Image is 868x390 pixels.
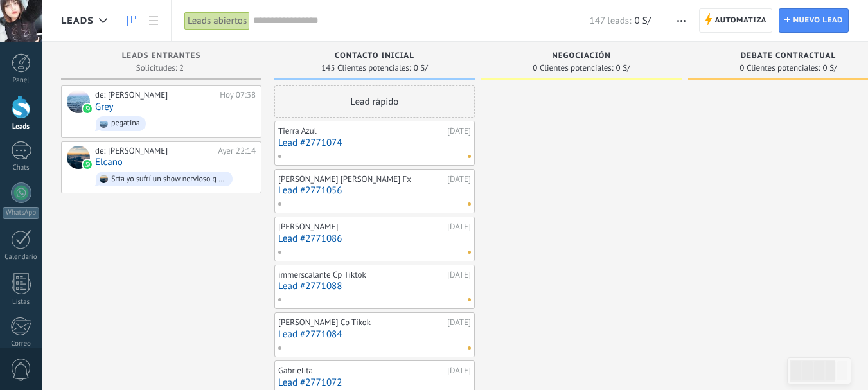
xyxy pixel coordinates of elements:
[740,64,820,72] span: 0 Clientes potenciales:
[616,64,630,72] span: 0 S/
[741,51,836,60] span: Debate contractual
[83,104,92,113] img: waba.svg
[220,90,256,100] div: Hoy 07:38
[278,281,471,292] a: Lead #2771088
[488,51,675,62] div: Negociación
[61,15,94,27] span: Leads
[278,233,471,244] a: Lead #2771086
[447,126,471,136] div: [DATE]
[67,146,90,169] div: Elcano
[823,64,837,72] span: 0 S/
[281,51,468,62] div: Contacto inicial
[278,329,471,340] a: Lead #2771084
[468,251,471,254] span: No hay nada asignado
[274,85,475,118] div: Lead rápido
[793,9,843,32] span: Nuevo lead
[447,366,471,376] div: [DATE]
[111,119,140,128] div: pegatina
[590,15,632,27] span: 147 leads:
[414,64,428,72] span: 0 S/
[278,377,471,388] a: Lead #2771072
[278,366,444,376] div: Gabrielita
[447,270,471,280] div: [DATE]
[184,12,250,30] div: Leads abiertos
[95,146,213,156] div: de: [PERSON_NAME]
[111,175,227,184] div: Srta yo sufrí un show nervioso q me llevo a una depresión no podía dormir y ahora me dicen q halo...
[552,51,611,60] span: Negociación
[3,76,40,85] div: Panel
[136,64,184,72] span: Solicitudes: 2
[278,137,471,148] a: Lead #2771074
[278,126,444,136] div: Tierra Azul
[278,185,471,196] a: Lead #2771056
[634,15,650,27] span: 0 S/
[3,253,40,261] div: Calendario
[779,8,849,33] a: Nuevo lead
[67,90,90,113] div: Grey
[3,123,40,131] div: Leads
[699,8,772,33] a: Automatiza
[278,317,444,328] div: [PERSON_NAME] Cp Tikok
[533,64,613,72] span: 0 Clientes potenciales:
[3,164,40,172] div: Chats
[468,155,471,158] span: No hay nada asignado
[714,9,766,32] span: Automatiza
[468,298,471,301] span: No hay nada asignado
[278,270,444,280] div: immerscalante Cp Tiktok
[3,298,40,306] div: Listas
[3,207,39,219] div: WhatsApp
[447,317,471,328] div: [DATE]
[321,64,411,72] span: 145 Clientes potenciales:
[3,340,40,348] div: Correo
[447,174,471,184] div: [DATE]
[278,222,444,232] div: [PERSON_NAME]
[278,174,444,184] div: [PERSON_NAME] [PERSON_NAME] Fx
[95,102,114,112] a: Grey
[468,202,471,206] span: No hay nada asignado
[122,51,201,60] span: Leads Entrantes
[335,51,414,60] span: Contacto inicial
[447,222,471,232] div: [DATE]
[95,90,215,100] div: de: [PERSON_NAME]
[218,146,256,156] div: Ayer 22:14
[83,160,92,169] img: waba.svg
[67,51,255,62] div: Leads Entrantes
[468,346,471,350] span: No hay nada asignado
[95,157,123,168] a: Elcano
